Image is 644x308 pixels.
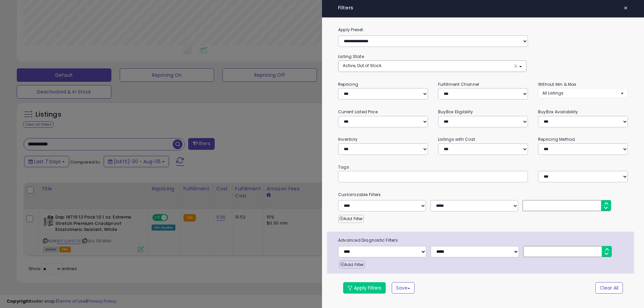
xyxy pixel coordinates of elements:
button: × [621,3,631,13]
span: Active, Out of Stock [343,63,381,68]
button: Add Filter [338,215,364,223]
span: Advanced Diagnostic Filters [333,237,634,244]
button: Add Filter [339,261,365,269]
span: × [514,63,518,70]
button: Clear All [595,282,623,294]
small: Listing State [338,54,364,59]
small: BuyBox Eligibility [438,109,473,115]
button: Save [392,282,415,294]
small: Tags [333,164,633,171]
small: Fulfillment Channel [438,81,479,87]
small: Without Min & Max [538,81,577,87]
small: Inventory [338,136,358,142]
small: BuyBox Availability [538,109,578,115]
span: All Listings [542,90,563,96]
h4: Filters [338,5,628,11]
label: Apply Preset: [333,26,633,34]
small: Listings with Cost [438,136,475,142]
button: Active, Out of Stock × [338,61,526,72]
small: Repricing [338,81,358,87]
small: Customizable Filters [333,191,633,198]
button: All Listings [538,88,628,98]
button: Apply Filters [343,282,386,294]
small: Current Listed Price [338,109,378,115]
small: Repricing Method [538,136,575,142]
span: × [624,3,628,13]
